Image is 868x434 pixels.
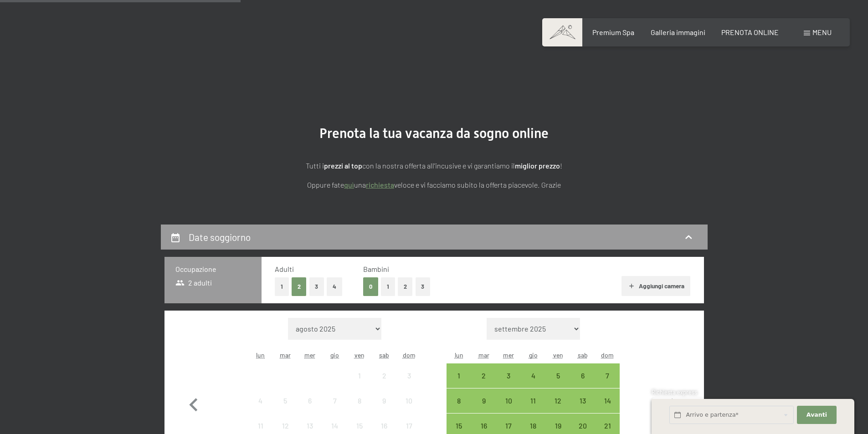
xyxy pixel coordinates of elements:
div: arrivo/check-in non effettuabile [372,363,396,388]
div: arrivo/check-in non effettuabile [372,388,396,413]
div: arrivo/check-in non effettuabile [347,388,372,413]
div: Wed Sep 10 2025 [496,388,521,413]
div: 13 [571,397,594,420]
abbr: martedì [478,351,489,359]
abbr: venerdì [354,351,365,359]
div: Fri Aug 08 2025 [347,388,372,413]
button: 1 [381,277,395,296]
span: Richiesta express [652,388,697,396]
div: arrivo/check-in possibile [447,388,471,413]
button: 2 [292,277,307,296]
span: Adulti [275,265,294,273]
div: 5 [546,372,569,395]
div: arrivo/check-in non effettuabile [347,363,372,388]
span: Menu [812,28,832,36]
div: arrivo/check-in non effettuabile [396,388,421,413]
div: Tue Sep 09 2025 [472,388,496,413]
div: Fri Sep 05 2025 [545,363,570,388]
div: Thu Sep 11 2025 [521,388,545,413]
div: Sat Aug 02 2025 [372,363,396,388]
div: Fri Aug 01 2025 [347,363,372,388]
abbr: giovedì [529,351,538,359]
a: Galleria immagini [651,28,705,36]
div: Wed Sep 03 2025 [496,363,521,388]
abbr: mercoledì [503,351,514,359]
a: Premium Spa [592,28,634,36]
div: arrivo/check-in possibile [545,363,570,388]
a: richiesta [366,180,394,189]
span: Bambini [363,265,389,273]
span: Prenota la tua vacanza da sogno online [319,125,549,141]
div: Wed Aug 06 2025 [298,388,322,413]
div: arrivo/check-in possibile [496,388,521,413]
div: Thu Aug 07 2025 [323,388,347,413]
div: 12 [546,397,569,420]
div: Tue Aug 05 2025 [273,388,298,413]
abbr: sabato [578,351,588,359]
button: 3 [309,277,324,296]
div: 11 [522,397,544,420]
div: Tue Sep 02 2025 [472,363,496,388]
div: 3 [397,372,420,395]
div: arrivo/check-in possibile [545,388,570,413]
abbr: venerdì [553,351,563,359]
div: 3 [497,372,520,395]
div: Sun Aug 03 2025 [396,363,421,388]
div: 7 [596,372,619,395]
div: 8 [447,397,470,420]
div: arrivo/check-in possibile [521,363,545,388]
div: arrivo/check-in possibile [595,363,620,388]
div: Fri Sep 12 2025 [545,388,570,413]
button: 4 [327,277,342,296]
div: 5 [274,397,297,420]
abbr: giovedì [330,351,339,359]
abbr: sabato [379,351,389,359]
button: Aggiungi camera [621,276,690,296]
p: Tutti i con la nostra offerta all'incusive e vi garantiamo il ! [206,160,662,172]
div: 1 [348,372,371,395]
div: 4 [249,397,272,420]
div: Mon Aug 04 2025 [248,388,273,413]
div: Sun Aug 10 2025 [396,388,421,413]
button: 0 [363,277,378,296]
div: 10 [497,397,520,420]
abbr: mercoledì [304,351,315,359]
div: arrivo/check-in possibile [570,363,595,388]
div: arrivo/check-in possibile [447,363,471,388]
button: Avanti [797,406,836,424]
div: 1 [447,372,470,395]
div: 8 [348,397,371,420]
abbr: lunedì [455,351,463,359]
div: arrivo/check-in possibile [595,388,620,413]
button: 3 [416,277,431,296]
div: arrivo/check-in non effettuabile [298,388,322,413]
div: 10 [397,397,420,420]
strong: miglior prezzo [515,161,560,170]
div: arrivo/check-in non effettuabile [248,388,273,413]
strong: prezzi al top [324,161,362,170]
div: Sun Sep 14 2025 [595,388,620,413]
div: Mon Sep 08 2025 [447,388,471,413]
div: arrivo/check-in non effettuabile [323,388,347,413]
span: 2 adulti [175,278,212,288]
div: 2 [373,372,395,395]
div: 2 [473,372,495,395]
div: 14 [596,397,619,420]
p: Oppure fate una veloce e vi facciamo subito la offerta piacevole. Grazie [206,179,662,191]
a: PRENOTA ONLINE [721,28,779,36]
button: 2 [398,277,413,296]
div: arrivo/check-in non effettuabile [396,363,421,388]
div: Thu Sep 04 2025 [521,363,545,388]
abbr: domenica [601,351,614,359]
h3: Occupazione [175,264,251,274]
abbr: domenica [403,351,416,359]
div: 9 [473,397,495,420]
div: 9 [373,397,395,420]
div: arrivo/check-in possibile [472,388,496,413]
div: Mon Sep 01 2025 [447,363,471,388]
div: 7 [324,397,346,420]
div: Sat Sep 13 2025 [570,388,595,413]
abbr: martedì [280,351,291,359]
abbr: lunedì [256,351,265,359]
